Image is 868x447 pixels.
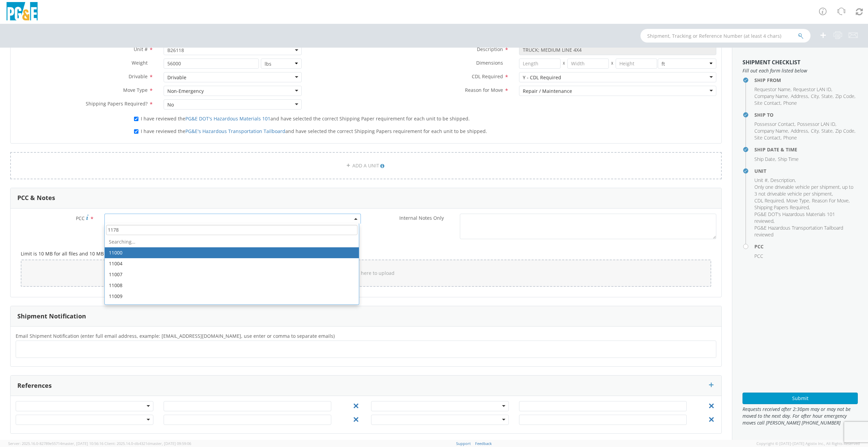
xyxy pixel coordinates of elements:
[754,204,810,211] li: ,
[754,225,843,238] span: PG&E Hazardous Transportation Tailboard reviewed
[129,73,148,80] span: Drivable
[561,59,567,69] span: X
[105,247,358,258] li: 11000
[821,93,833,99] span: State
[17,313,86,320] h3: Shipment Notification
[167,101,174,108] div: No
[754,86,791,93] li: ,
[105,258,358,269] li: 11004
[164,45,301,55] span: B26118
[105,236,358,247] li: Searching…
[123,87,148,93] span: Move Type
[812,197,850,204] li: ,
[134,46,148,52] span: Unit #
[132,60,148,66] span: Weight
[742,393,858,404] button: Submit
[640,29,811,43] input: Shipment, Tracking or Reference Number (at least 4 chars)
[10,152,722,179] a: ADD A UNIT
[754,156,775,162] span: Ship Date
[754,184,856,197] li: ,
[399,215,444,221] span: Internal Notes Only
[754,147,858,152] h4: Ship Date & Time
[105,302,358,313] li: 11013
[754,128,788,134] span: Company Name
[5,2,39,22] img: pge-logo-06675f144f4cfa6a6814.png
[754,112,858,117] h4: Ship To
[754,134,781,141] span: Site Contact
[21,251,711,256] h5: Limit is 10 MB for all files and 10 MB for a one file. Only .pdf, .png and .jpeg files may be upl...
[17,195,55,201] h3: PCC & Notes
[742,67,858,74] span: Fill out each form listed below
[754,121,795,127] span: Possessor Contact
[754,100,781,106] span: Site Contact
[167,74,186,81] div: Drivable
[567,59,609,69] input: Width
[786,197,809,204] span: Move Type
[754,93,788,99] span: Company Name
[105,269,358,280] li: 11007
[797,121,836,128] li: ,
[62,441,103,446] span: master, [DATE] 10:56:16
[754,121,796,128] li: ,
[754,244,858,249] h4: PCC
[105,280,358,291] li: 11008
[811,128,820,134] li: ,
[754,168,858,173] h4: Unit
[76,215,85,221] span: PCC
[793,86,831,93] span: Requestor LAN ID
[811,93,819,99] span: City
[167,88,204,95] div: Non-Emergency
[141,115,470,122] span: I have reviewed the and have selected the correct Shipping Paper requirement for each unit to be ...
[778,156,799,162] span: Ship Time
[476,60,503,66] span: Dimensions
[475,441,492,446] a: Feedback
[811,93,820,100] li: ,
[754,134,782,141] li: ,
[754,211,856,225] li: ,
[754,204,809,211] span: Shipping Papers Required
[791,128,808,134] span: Address
[754,93,789,100] li: ,
[17,382,52,389] h3: References
[754,197,785,204] li: ,
[8,441,103,446] span: Server: 2025.16.0-82789e55714
[338,270,395,276] span: Drop files here to upload
[742,406,858,426] span: Requests received after 2:30pm may or may not be moved to the next day. For after hour emergency ...
[523,88,572,95] div: Repair / Maintenance
[821,128,833,134] span: State
[754,177,769,184] li: ,
[812,197,849,204] span: Reason For Move
[104,441,191,446] span: Client: 2025.14.0-db4321d
[754,128,789,134] li: ,
[754,211,835,224] span: PG&E DOT's Hazardous Materials 101 reviewed
[465,87,503,93] span: Reason for Move
[754,100,782,106] li: ,
[835,128,855,134] li: ,
[754,184,853,197] span: Only one driveable vehicle per shipment, up to 3 not driveable vehicle per shipment
[835,93,855,100] li: ,
[835,128,854,134] span: Zip Code
[16,333,335,339] span: Email Shipment Notification (enter full email address, example: jdoe01@agistix.com, use enter or ...
[754,177,768,183] span: Unit #
[756,441,860,446] span: Copyright © [DATE]-[DATE] Agistix Inc., All Rights Reserved
[786,197,810,204] li: ,
[791,128,809,134] li: ,
[185,128,285,134] a: PG&E's Hazardous Transportation Tailboard
[754,86,790,93] span: Requestor Name
[797,121,835,127] span: Possessor LAN ID
[742,59,800,66] strong: Shipment Checklist
[791,93,808,99] span: Address
[754,156,776,163] li: ,
[105,291,358,302] li: 11009
[770,177,795,183] span: Description
[754,253,763,259] span: PCC
[770,177,796,184] li: ,
[134,129,138,134] input: I have reviewed thePG&E's Hazardous Transportation Tailboardand have selected the correct Shippin...
[167,47,298,53] span: B26118
[791,93,809,100] li: ,
[150,441,191,446] span: master, [DATE] 09:59:06
[134,117,138,121] input: I have reviewed thePG&E DOT's Hazardous Materials 101and have selected the correct Shipping Paper...
[616,59,657,69] input: Height
[86,100,148,107] span: Shipping Papers Required?
[754,197,784,204] span: CDL Required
